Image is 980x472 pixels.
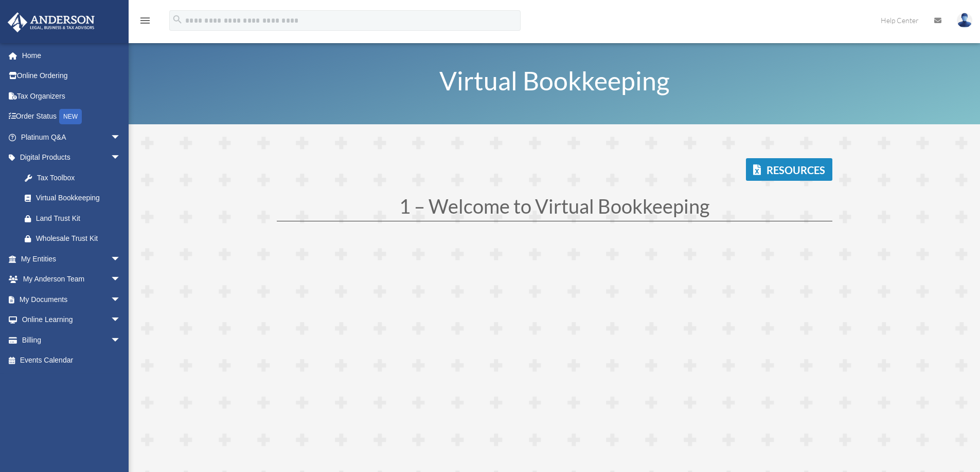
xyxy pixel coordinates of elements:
span: arrow_drop_down [111,269,131,290]
a: Virtual Bookkeeping [14,188,131,209]
div: Virtual Bookkeeping [36,192,118,204]
div: Wholesale Trust Kit [36,232,123,245]
h1: 1 – Welcome to Virtual Bookkeeping [277,196,832,221]
a: Tax Organizers [7,86,136,106]
a: Land Trust Kit [14,208,136,229]
img: User Pic [957,13,972,28]
a: Digital Productsarrow_drop_down [7,147,136,168]
span: arrow_drop_down [111,330,131,351]
span: arrow_drop_down [111,147,131,168]
a: Online Learningarrow_drop_down [7,310,136,330]
div: Tax Toolbox [36,172,123,184]
i: menu [139,14,151,27]
i: search [172,14,183,25]
a: My Documentsarrow_drop_down [7,289,136,310]
img: Anderson Advisors Platinum Portal [5,12,98,32]
a: Billingarrow_drop_down [7,330,136,350]
span: arrow_drop_down [111,127,131,148]
a: Resources [746,158,832,181]
span: arrow_drop_down [111,310,131,331]
a: Platinum Q&Aarrow_drop_down [7,127,136,147]
a: My Anderson Teamarrow_drop_down [7,269,136,290]
a: Home [7,45,136,66]
span: Virtual Bookkeeping [439,65,670,96]
span: arrow_drop_down [111,289,131,310]
a: Events Calendar [7,350,136,371]
a: menu [139,18,151,27]
a: My Entitiesarrow_drop_down [7,249,136,269]
span: arrow_drop_down [111,249,131,270]
a: Order StatusNEW [7,106,136,127]
a: Tax Toolbox [14,167,136,188]
a: Wholesale Trust Kit [14,229,136,249]
a: Online Ordering [7,66,136,86]
div: Land Trust Kit [36,212,123,225]
div: NEW [59,109,82,124]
